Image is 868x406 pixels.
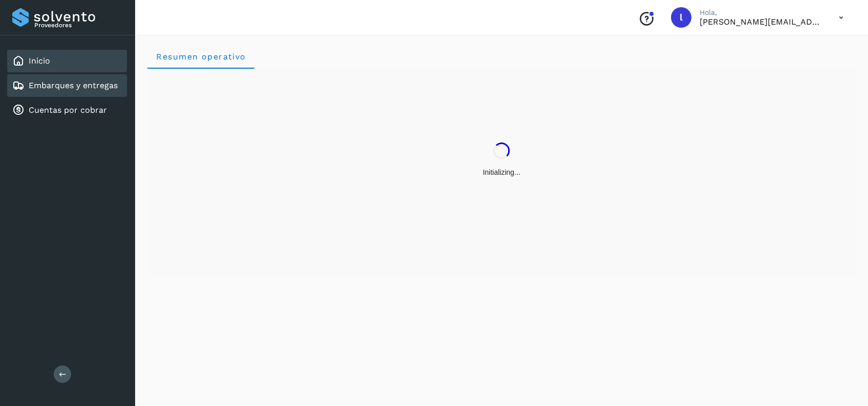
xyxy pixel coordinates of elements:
a: Cuentas por cobrar [29,105,107,115]
div: Inicio [7,50,127,72]
div: Cuentas por cobrar [7,99,127,121]
p: Proveedores [34,22,123,29]
span: Resumen operativo [156,52,246,62]
div: Embarques y entregas [7,74,127,97]
a: Inicio [29,56,50,66]
p: Hola, [700,8,822,17]
p: lorena.rojo@serviciosatc.com.mx [700,17,822,27]
a: Embarques y entregas [29,80,118,90]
